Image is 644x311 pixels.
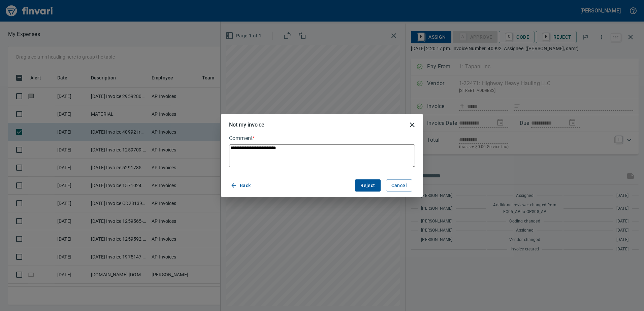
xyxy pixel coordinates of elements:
label: Comment [229,136,415,141]
button: close [404,117,420,133]
span: Cancel [391,181,407,190]
span: Back [232,181,251,190]
h5: Not my invoice [229,121,264,128]
button: Reject [355,179,380,192]
span: Reject [360,181,375,190]
button: Back [229,179,254,192]
button: Cancel [386,179,412,192]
